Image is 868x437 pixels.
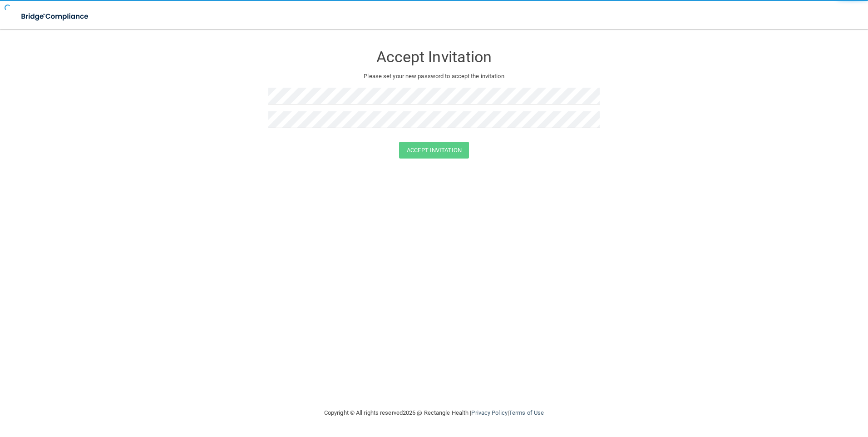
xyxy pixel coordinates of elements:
h3: Accept Invitation [268,49,600,65]
div: Copyright © All rights reserved 2025 @ Rectangle Health | | [268,398,600,427]
img: bridge_compliance_login_screen.278c3ca4.svg [14,7,97,26]
a: Privacy Policy [471,409,507,416]
a: Terms of Use [509,409,544,416]
button: Accept Invitation [399,142,469,159]
p: Please set your new password to accept the invitation [275,71,593,82]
